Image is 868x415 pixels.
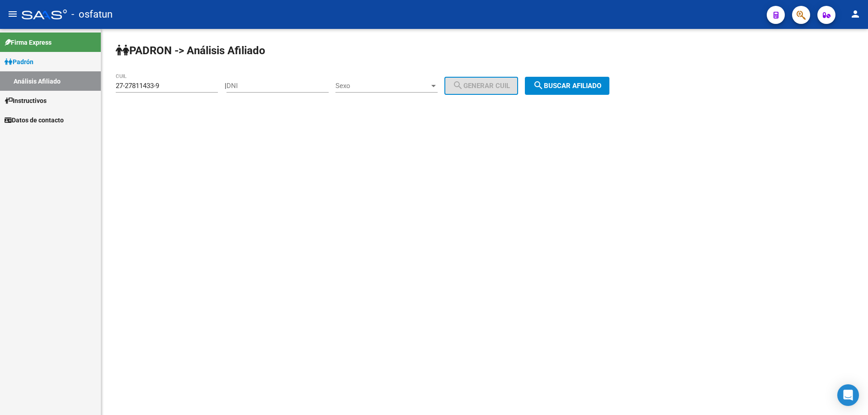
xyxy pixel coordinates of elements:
button: Generar CUIL [444,77,518,95]
span: Buscar afiliado [533,82,601,90]
span: Sexo [335,82,429,90]
mat-icon: menu [7,9,18,19]
span: Datos de contacto [5,115,64,125]
span: Firma Express [5,37,52,47]
span: - osfatun [71,5,113,24]
mat-icon: person [850,9,861,19]
span: Padrón [5,57,33,67]
button: Buscar afiliado [525,77,609,95]
mat-icon: search [533,80,544,91]
div: | [225,82,525,90]
mat-icon: search [453,80,463,91]
div: Open Intercom Messenger [837,384,859,406]
span: Instructivos [5,96,47,106]
strong: PADRON -> Análisis Afiliado [116,44,265,57]
span: Generar CUIL [453,82,510,90]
